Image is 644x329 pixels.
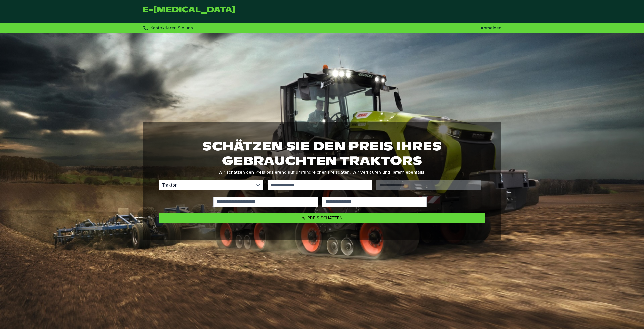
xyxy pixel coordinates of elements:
h1: Schätzen Sie den Preis Ihres gebrauchten Traktors [159,139,485,168]
a: Abmelden [481,26,501,30]
a: Zurück zur Startseite [143,6,236,17]
div: Kontaktieren Sie uns [143,25,193,31]
span: Kontaktieren Sie uns [150,26,193,30]
span: Traktor [159,180,253,190]
span: Preis schätzen [308,215,343,220]
p: Wir schätzen den Preis basierend auf umfangreichen Preisdaten. Wir verkaufen und liefern ebenfalls. [159,169,485,176]
button: Preis schätzen [159,213,485,223]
